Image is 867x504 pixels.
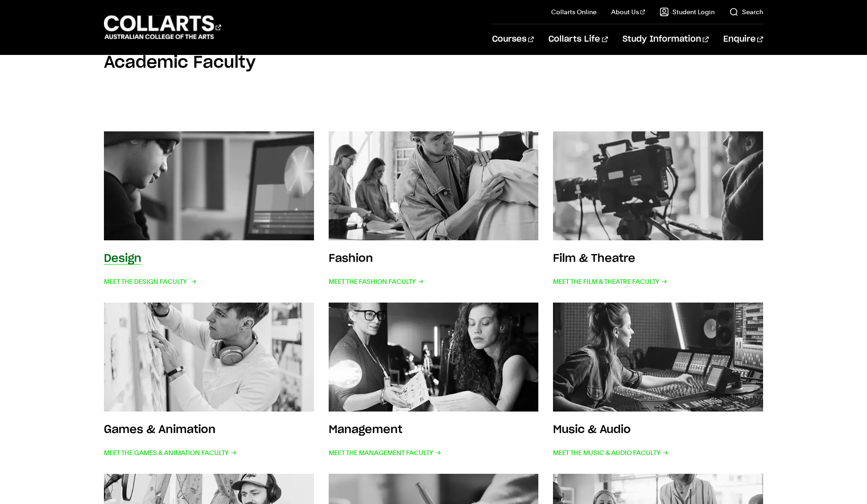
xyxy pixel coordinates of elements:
span: Meet the Management Faculty [329,446,441,459]
h3: Games & Animation [104,424,216,435]
a: Study Information [623,24,709,54]
div: Go to homepage [104,14,221,40]
span: Meet the Design Faculty [104,275,195,288]
a: Games & Animation Meet the Games & Animation Faculty [104,303,314,459]
a: Collarts Online [551,7,596,16]
a: Search [729,7,763,16]
a: Film & Theatre Meet the Film & Theatre Faculty [553,131,763,288]
h3: Music & Audio [553,424,631,435]
a: Enquire [723,24,763,54]
a: Management Meet the Management Faculty [329,303,539,459]
a: About Us [611,7,645,16]
a: Collarts Life [548,24,607,54]
a: Courses [492,24,534,54]
span: Meet the Music & Audio Faculty [553,446,668,459]
a: Fashion Meet the Fashion Faculty [329,131,539,288]
h3: Film & Theatre [553,253,635,264]
a: Music & Audio Meet the Music & Audio Faculty [553,303,763,459]
a: Student Login [660,7,715,16]
h3: Design [104,253,141,264]
span: Meet the Film & Theatre Faculty [553,275,667,288]
a: Design Meet the Design Faculty [104,131,314,288]
h3: Management [329,424,402,435]
span: Meet the Fashion Faculty [329,275,424,288]
h2: Academic Faculty [104,53,255,73]
h3: Fashion [329,253,373,264]
span: Meet the Games & Animation Faculty [104,446,237,459]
